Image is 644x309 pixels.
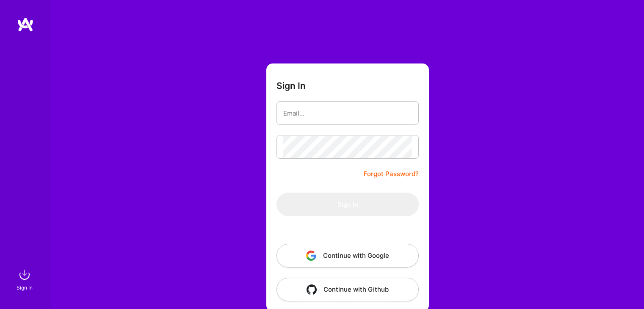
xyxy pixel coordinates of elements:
img: icon [306,251,316,261]
a: sign inSign In [18,266,33,292]
a: Forgot Password? [364,169,419,179]
button: Continue with Github [276,278,419,301]
img: icon [307,284,317,295]
h3: Sign In [276,80,306,91]
img: logo [17,17,34,32]
input: Email... [283,102,412,124]
button: Sign In [276,193,419,216]
button: Continue with Google [276,244,419,268]
div: Sign In [17,283,33,292]
img: sign in [16,266,33,283]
